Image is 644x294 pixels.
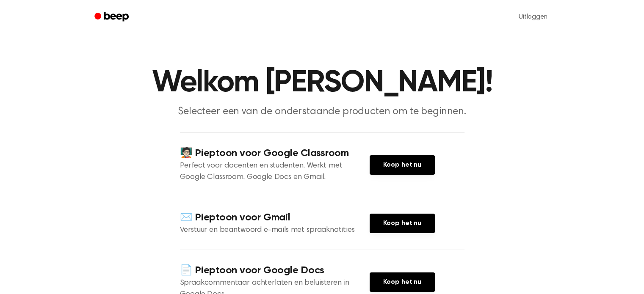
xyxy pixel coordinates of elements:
font: 📄 Pieptoon voor Google Docs [180,265,325,275]
font: Koop het nu [383,162,421,168]
a: Uitloggen [510,7,556,27]
font: Verstuur en beantwoord e-mails met spraaknotities [180,226,355,234]
font: Welkom [PERSON_NAME]! [152,68,492,98]
font: Selecteer een van de onderstaande producten om te beginnen. [178,107,466,117]
font: Uitloggen [519,14,547,20]
a: Piep [88,9,136,25]
font: Koop het nu [383,220,421,227]
font: ✉️ Pieptoon voor Gmail [180,212,290,223]
font: Koop het nu [383,279,421,286]
font: 🧑🏻‍🏫 Pieptoon voor Google Classroom [180,148,349,158]
font: Perfect voor docenten en studenten. Werkt met Google Classroom, Google Docs en Gmail. [180,162,343,181]
a: Koop het nu [370,214,435,233]
a: Koop het nu [370,155,435,175]
a: Koop het nu [370,272,435,292]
